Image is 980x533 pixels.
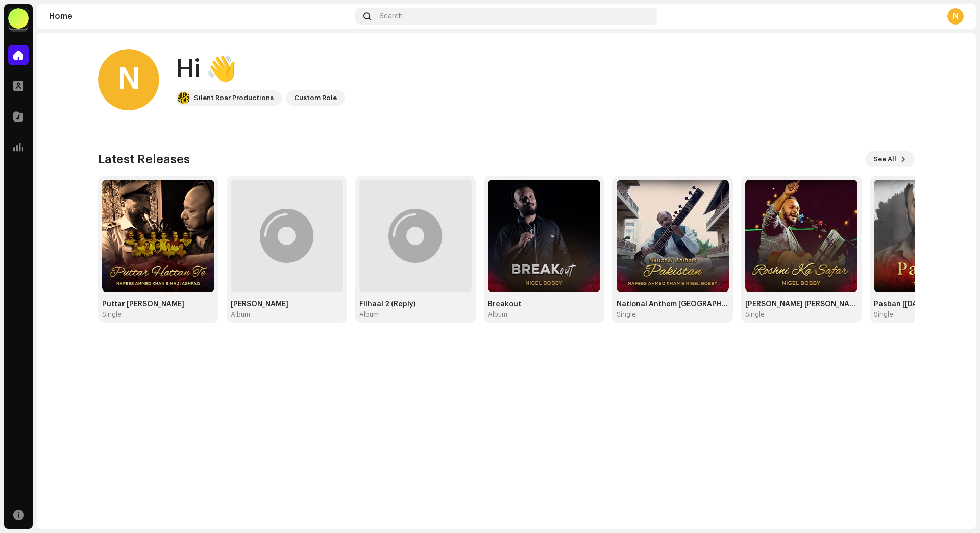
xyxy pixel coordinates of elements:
[102,310,121,319] div: Single
[745,300,857,308] div: [PERSON_NAME] [PERSON_NAME]
[178,92,190,104] img: fcfd72e7-8859-4002-b0df-9a7058150634
[98,151,190,167] h3: Latest Releases
[745,310,765,319] div: Single
[102,180,214,292] img: 67934b65-948c-4cb7-8958-9625dd55cbbd
[617,310,636,319] div: Single
[488,180,600,292] img: 7d12c3d3-f8fc-4c3d-b9b4-b9baeae4c22d
[617,300,729,308] div: National Anthem [GEOGRAPHIC_DATA]
[865,151,915,167] button: See All
[379,12,403,20] span: Search
[947,8,964,25] div: N
[49,12,351,20] div: Home
[745,180,857,292] img: 6b0a8e79-7da8-4684-a69d-b88c63c3e12e
[102,300,214,308] div: Puttar [PERSON_NAME]
[617,180,729,292] img: 57f63f07-2c10-4be0-9e74-a00771320ef5
[488,310,507,319] div: Album
[874,310,893,319] div: Single
[359,300,472,308] div: Filhaal 2 (Reply)
[488,300,600,308] div: Breakout
[231,300,343,308] div: [PERSON_NAME]
[294,92,337,104] div: Custom Role
[359,310,379,319] div: Album
[873,149,896,169] span: See All
[176,53,345,86] div: Hi 👋
[194,92,274,104] div: Silent Roar Productions
[231,310,250,319] div: Album
[98,49,159,110] div: N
